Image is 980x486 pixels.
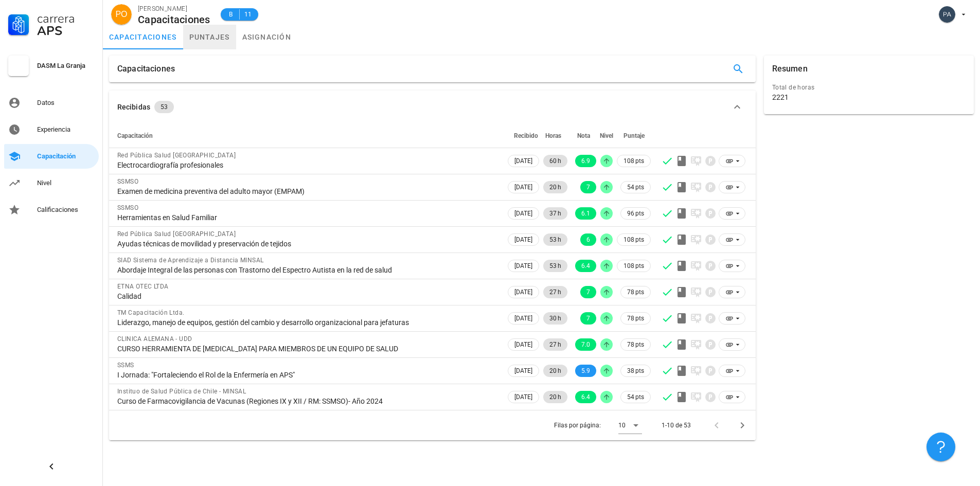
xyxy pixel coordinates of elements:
div: Resumen [772,56,808,82]
span: 108 pts [623,261,644,271]
span: 78 pts [627,339,644,350]
div: Capacitación [37,152,95,160]
span: 20 h [549,365,561,377]
span: 37 h [549,207,561,220]
span: Nota [577,132,590,139]
a: asignación [236,25,298,49]
div: 1-10 de 53 [662,421,691,430]
span: 96 pts [627,208,644,219]
span: 6 [586,233,590,246]
button: Página siguiente [733,416,752,435]
div: [PERSON_NAME] [138,4,210,14]
span: 5.9 [581,365,590,377]
th: Capacitación [109,123,506,148]
div: Examen de medicina preventiva del adulto mayor (EMPAM) [117,187,497,196]
a: Experiencia [4,117,99,142]
span: 60 h [549,155,561,167]
span: 108 pts [623,156,644,166]
span: [DATE] [514,155,532,167]
div: APS [37,25,95,37]
span: [DATE] [514,339,532,350]
span: 11 [244,9,252,20]
button: Recibidas 53 [109,91,756,123]
span: 6.4 [581,260,590,272]
div: Liderazgo, manejo de equipos, gestión del cambio y desarrollo organizacional para jefaturas [117,318,497,327]
div: Datos [37,99,95,107]
span: Recibido [514,132,538,139]
a: Datos [4,91,99,115]
div: Abordaje Integral de las personas con Trastorno del Espectro Autista en la red de salud [117,265,497,275]
th: Puntaje [615,123,653,148]
span: CLINICA ALEMANA - UDD [117,335,192,343]
div: avatar [939,6,955,23]
span: [DATE] [514,260,532,272]
span: 7 [586,312,590,325]
div: 2221 [772,93,789,102]
span: Capacitación [117,132,153,139]
a: Nivel [4,171,99,195]
div: 10 [618,421,626,430]
span: [DATE] [514,391,532,403]
span: [DATE] [514,286,532,298]
span: Nivel [600,132,613,139]
div: I Jornada: "Fortaleciendo el Rol de la Enfermería en APS" [117,370,497,380]
div: Nivel [37,179,95,187]
span: 7 [586,286,590,298]
span: Puntaje [623,132,645,139]
span: 6.4 [581,391,590,403]
th: Horas [541,123,569,148]
div: Curso de Farmacovigilancia de Vacunas (Regiones IX y XII / RM: SSMSO)- Año 2024 [117,397,497,406]
div: Electrocardiografía profesionales [117,160,497,170]
span: [DATE] [514,182,532,193]
th: Recibido [506,123,541,148]
span: PO [115,4,127,25]
div: 10Filas por página: [618,417,642,434]
span: [DATE] [514,313,532,324]
div: Calificaciones [37,206,95,214]
span: [DATE] [514,208,532,219]
span: 108 pts [623,235,644,245]
span: [DATE] [514,365,532,376]
span: 38 pts [627,366,644,376]
div: Experiencia [37,125,95,134]
span: SSMSO [117,204,138,211]
span: 20 h [549,391,561,403]
th: Nivel [598,123,615,148]
span: 78 pts [627,287,644,297]
a: Capacitación [4,144,99,169]
span: 27 h [549,338,561,351]
div: Capacitaciones [117,56,175,82]
span: 54 pts [627,182,644,192]
span: 54 pts [627,392,644,402]
span: 78 pts [627,313,644,323]
div: Total de horas [772,82,966,93]
span: [DATE] [514,234,532,245]
span: 7.0 [581,338,590,351]
span: ETNA OTEC LTDA [117,283,169,290]
span: Instituo de Salud Pública de Chile - MINSAL [117,388,246,395]
span: 27 h [549,286,561,298]
span: 6.1 [581,207,590,220]
span: SIAD Sistema de Aprendizaje a Distancia MINSAL [117,257,263,264]
div: Recibidas [117,101,150,113]
span: 6.9 [581,155,590,167]
div: avatar [111,4,132,25]
span: 20 h [549,181,561,193]
th: Nota [569,123,598,148]
span: 7 [586,181,590,193]
a: Calificaciones [4,197,99,222]
span: SSMS [117,362,134,369]
span: 53 h [549,233,561,246]
div: Capacitaciones [138,14,210,25]
div: Calidad [117,292,497,301]
span: 30 h [549,312,561,325]
span: Red Pública Salud [GEOGRAPHIC_DATA] [117,230,236,238]
a: puntajes [183,25,236,49]
span: Red Pública Salud [GEOGRAPHIC_DATA] [117,152,236,159]
div: Herramientas en Salud Familiar [117,213,497,222]
span: SSMSO [117,178,138,185]
div: DASM La Granja [37,62,95,70]
span: B [227,9,235,20]
div: Carrera [37,12,95,25]
a: capacitaciones [103,25,183,49]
